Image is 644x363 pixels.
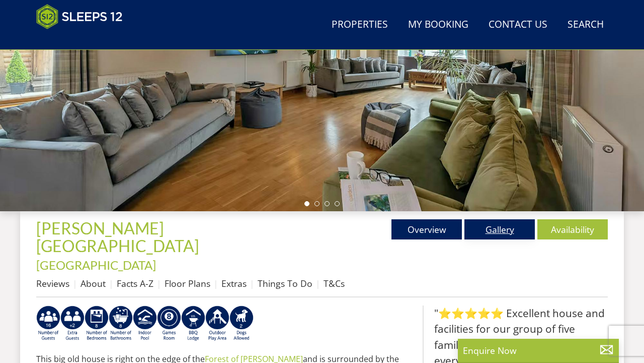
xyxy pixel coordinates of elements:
img: Sleeps 12 [36,4,123,29]
img: AD_4nXddy2fBxqJx_hIq1w2QN3-ch0Rp4cUUFNVyUfMEA9ii8QBSxLGN7i1AN7GFNJ_TlyX6zRLIUE4ZlTMDMlFDCex0-8QJa... [36,306,60,342]
a: [GEOGRAPHIC_DATA] [36,258,156,272]
a: Contact Us [485,14,551,36]
a: My Booking [404,14,472,36]
a: T&Cs [324,277,345,289]
a: Search [563,14,608,36]
a: [PERSON_NAME][GEOGRAPHIC_DATA] [36,218,202,256]
a: Overview [391,219,462,239]
a: Properties [328,14,392,36]
img: AD_4nXe1XpTIAEHoz5nwg3FCfZpKQDpRv3p1SxNSYWA7LaRp_HGF3Dt8EJSQLVjcZO3YeF2IOuV2C9mjk8Bx5AyTaMC9IedN7... [85,306,109,342]
img: AD_4nXfdu1WaBqbCvRx5dFd3XGC71CFesPHPPZknGuZzXQvBzugmLudJYyY22b9IpSVlKbnRjXo7AJLKEyhYodtd_Fvedgm5q... [181,306,205,342]
a: Availability [537,219,608,239]
img: AD_4nXdrZMsjcYNLGsKuA84hRzvIbesVCpXJ0qqnwZoX5ch9Zjv73tWe4fnFRs2gJ9dSiUubhZXckSJX_mqrZBmYExREIfryF... [157,306,181,342]
a: Things To Do [258,277,312,289]
img: AD_4nXe7_8LrJK20fD9VNWAdfykBvHkWcczWBt5QOadXbvIwJqtaRaRf-iI0SeDpMmH1MdC9T1Vy22FMXzzjMAvSuTB5cJ7z5... [229,306,254,342]
a: Floor Plans [165,277,210,289]
a: Reviews [36,277,69,289]
img: AD_4nXei2dp4L7_L8OvME76Xy1PUX32_NMHbHVSts-g-ZAVb8bILrMcUKZI2vRNdEqfWP017x6NFeUMZMqnp0JYknAB97-jDN... [133,306,157,342]
iframe: Customer reviews powered by Trustpilot [31,35,137,44]
span: [PERSON_NAME][GEOGRAPHIC_DATA] [36,218,199,256]
a: Facts A-Z [117,277,153,289]
a: Extras [221,277,247,289]
img: AD_4nXeP6WuvG491uY6i5ZIMhzz1N248Ei-RkDHdxvvjTdyF2JXhbvvI0BrTCyeHgyWBEg8oAgd1TvFQIsSlzYPCTB7K21VoI... [60,306,85,342]
img: AD_4nXfjdDqPkGBf7Vpi6H87bmAUe5GYCbodrAbU4sf37YN55BCjSXGx5ZgBV7Vb9EJZsXiNVuyAiuJUB3WVt-w9eJ0vaBcHg... [205,306,229,342]
a: Gallery [464,219,535,239]
img: AD_4nXeSy_ezNaf9sJqoOmeAJQ_sU1Ho5UpupEkYzw7tHtozneMZ7Zkr4iNmRH1487AnxWn3721wSy90Nvo5msnX7UB0z40sS... [109,306,133,342]
a: About [80,277,106,289]
p: Enquire Now [463,344,614,357]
